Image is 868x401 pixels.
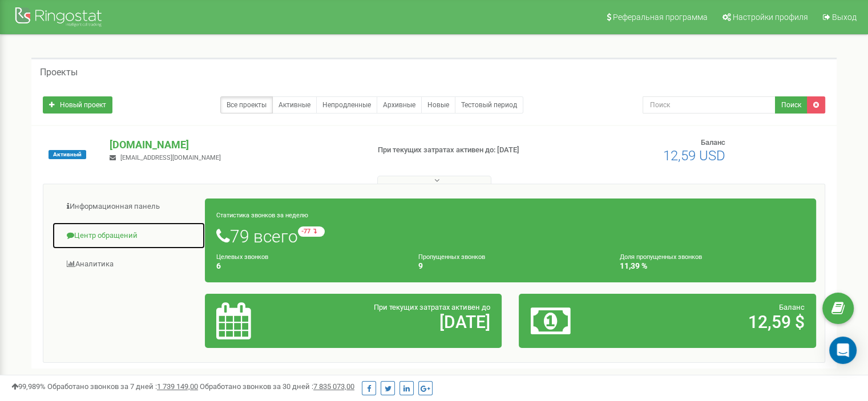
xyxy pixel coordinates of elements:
[52,222,205,250] a: Центр обращений
[378,145,560,156] p: При текущих затратах активен до: [DATE]
[620,262,805,270] h4: 11,39 %
[313,382,354,391] u: 7 835 073,00
[628,313,805,331] h2: 12,59 $
[733,13,808,22] span: Настройки профиля
[272,96,317,114] a: Активные
[49,150,86,159] span: Активный
[418,262,603,270] h4: 9
[40,67,78,78] h5: Проекты
[157,382,198,391] u: 1 739 149,00
[421,96,455,114] a: Новые
[663,148,725,164] span: 12,59 USD
[52,250,205,278] a: Аналитика
[374,303,490,311] span: При текущих затратах активен до
[220,96,273,114] a: Все проекты
[418,253,485,261] small: Пропущенных звонков
[120,154,221,161] span: [EMAIL_ADDRESS][DOMAIN_NAME]
[775,96,808,114] button: Поиск
[43,96,112,114] a: Новый проект
[779,303,805,311] span: Баланс
[832,13,857,22] span: Выход
[701,138,725,147] span: Баланс
[216,253,268,261] small: Целевых звонков
[52,193,205,221] a: Информационная панель
[643,96,776,114] input: Поиск
[455,96,523,114] a: Тестовый период
[829,337,857,364] div: Open Intercom Messenger
[377,96,422,114] a: Архивные
[216,226,805,246] h1: 79 всего
[47,382,198,391] span: Обработано звонков за 7 дней :
[316,96,377,114] a: Непродленные
[200,382,354,391] span: Обработано звонков за 30 дней :
[313,313,490,331] h2: [DATE]
[298,226,325,237] small: -77
[613,13,708,22] span: Реферальная программа
[216,262,401,270] h4: 6
[620,253,702,261] small: Доля пропущенных звонков
[216,212,308,219] small: Статистика звонков за неделю
[110,137,359,152] p: [DOMAIN_NAME]
[11,382,46,391] span: 99,989%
